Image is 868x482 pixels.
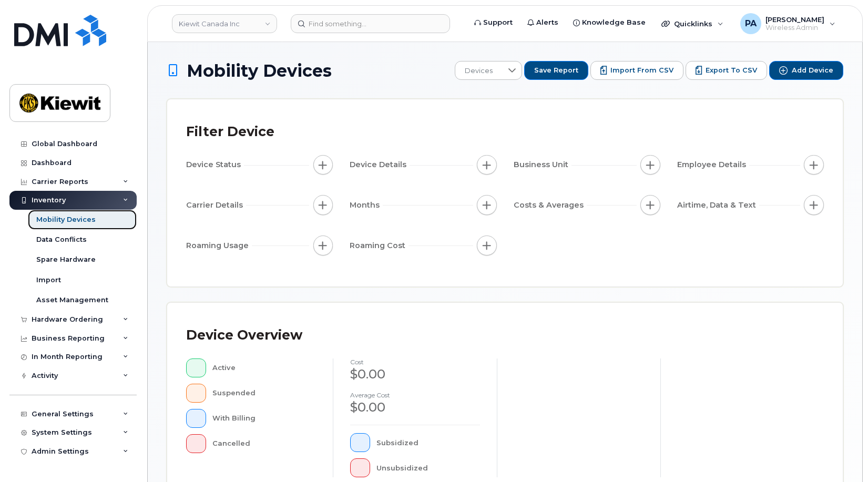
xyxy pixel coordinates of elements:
button: Import from CSV [590,61,683,80]
div: Subsidized [376,433,480,452]
button: Add Device [769,61,843,80]
iframe: Messenger Launcher [822,436,860,474]
span: Save Report [534,66,578,75]
span: Roaming Cost [350,240,409,251]
span: Import from CSV [610,66,673,75]
div: With Billing [212,409,316,428]
div: $0.00 [350,365,479,383]
div: Cancelled [212,434,316,453]
span: Devices [455,61,502,80]
div: Device Overview [186,322,302,349]
span: Add Device [792,66,833,75]
span: Business Unit [514,159,571,170]
div: Suspended [212,384,316,403]
span: Months [350,200,383,211]
span: Costs & Averages [514,200,587,211]
div: $0.00 [350,398,479,416]
span: Mobility Devices [187,61,332,80]
div: Active [212,358,316,377]
span: Device Details [350,159,410,170]
h4: cost [350,358,479,365]
span: Employee Details [677,159,749,170]
button: Save Report [524,61,588,80]
span: Roaming Usage [186,240,252,251]
button: Export to CSV [686,61,767,80]
div: Filter Device [186,118,274,146]
span: Device Status [186,159,244,170]
span: Carrier Details [186,200,246,211]
span: Airtime, Data & Text [677,200,759,211]
div: Unsubsidized [376,458,480,477]
span: Export to CSV [706,66,757,75]
h4: Average cost [350,392,479,398]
